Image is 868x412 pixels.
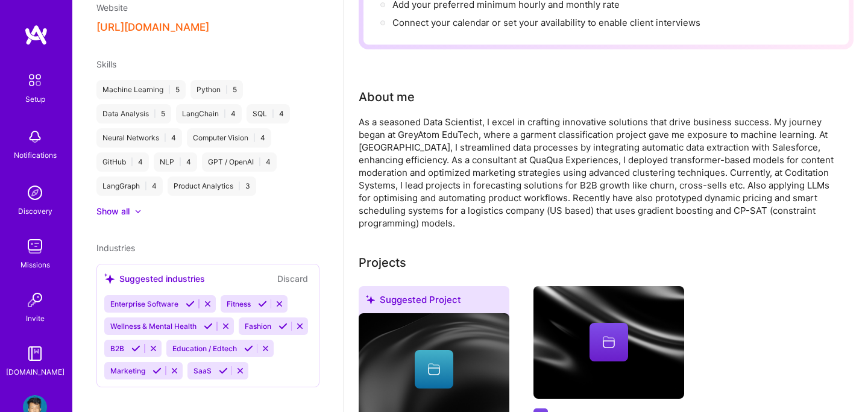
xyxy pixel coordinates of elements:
[275,299,284,308] i: Reject
[224,109,226,119] span: |
[186,299,195,308] i: Accept
[359,286,509,318] div: Suggested Project
[23,181,47,205] img: discovery
[110,322,197,331] span: Wellness & Mental Health
[244,344,253,353] i: Accept
[131,157,133,167] span: |
[164,133,166,143] span: |
[22,67,48,93] img: setup
[23,125,47,149] img: bell
[6,366,64,378] div: [DOMAIN_NAME]
[193,366,212,375] span: SaaS
[221,322,230,331] i: Reject
[18,205,52,217] div: Discovery
[219,366,228,375] i: Accept
[168,85,171,95] span: |
[272,109,274,119] span: |
[176,104,242,123] div: LangChain 4
[259,157,261,167] span: |
[149,344,158,353] i: Reject
[359,254,406,272] div: Add projects you've worked on
[366,295,375,304] i: icon SuggestedTeams
[170,366,179,375] i: Reject
[258,299,267,308] i: Accept
[25,93,45,105] div: Setup
[96,2,128,13] span: Website
[295,322,304,331] i: Reject
[26,312,45,325] div: Invite
[253,133,256,143] span: |
[23,234,47,258] img: teamwork
[359,88,415,106] div: Tell us a little about yourself
[23,288,47,312] img: Invite
[96,176,163,196] div: LangGraph 4
[179,157,181,167] span: |
[96,59,116,69] span: Skills
[110,366,145,375] span: Marketing
[247,104,290,123] div: SQL 4
[20,258,50,271] div: Missions
[131,344,140,353] i: Accept
[154,109,156,119] span: |
[14,149,57,161] div: Notifications
[187,128,271,148] div: Computer Vision 4
[104,272,205,285] div: Suggested industries
[145,181,147,191] span: |
[203,299,212,308] i: Reject
[533,286,684,399] img: cover
[274,272,312,286] button: Discard
[202,152,277,172] div: GPT / OpenAI 4
[359,254,406,272] div: Projects
[225,85,228,95] span: |
[96,128,182,148] div: Neural Networks 4
[96,205,130,217] div: Show all
[227,299,251,308] span: Fitness
[359,88,415,106] div: About me
[110,344,124,353] span: B2B
[96,80,186,99] div: Machine Learning 5
[24,24,48,46] img: logo
[261,344,270,353] i: Reject
[168,176,256,196] div: Product Analytics 3
[392,17,700,28] span: Connect your calendar or set your availability to enable client interviews
[110,299,178,308] span: Enterprise Software
[104,273,115,284] i: icon SuggestedTeams
[153,366,162,375] i: Accept
[204,322,213,331] i: Accept
[96,21,209,34] button: [URL][DOMAIN_NAME]
[359,116,841,229] div: As a seasoned Data Scientist, I excel in crafting innovative solutions that drive business succes...
[154,152,197,172] div: NLP 4
[236,366,245,375] i: Reject
[96,152,149,172] div: GitHub 4
[96,243,135,253] span: Industries
[278,322,288,331] i: Accept
[23,342,47,366] img: guide book
[190,80,243,99] div: Python 5
[96,104,171,123] div: Data Analysis 5
[238,181,241,191] span: |
[172,344,237,353] span: Education / Edtech
[245,322,271,331] span: Fashion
